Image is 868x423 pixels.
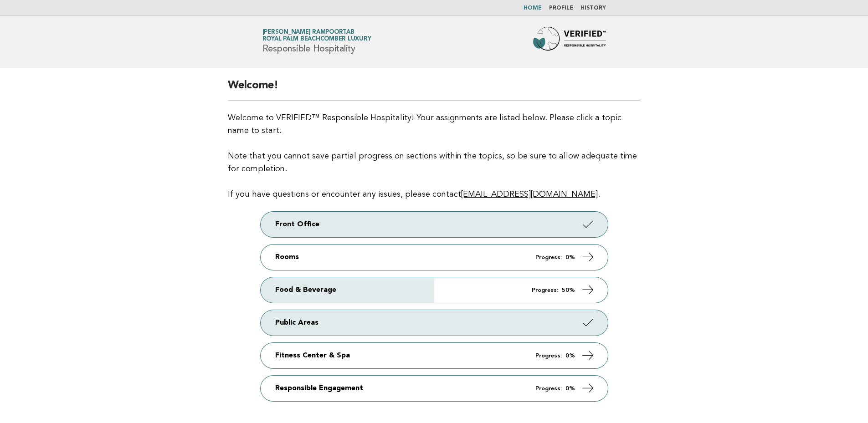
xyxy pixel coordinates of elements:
strong: 0% [565,353,575,359]
em: Progress: [535,255,562,260]
p: Welcome to VERIFIED™ Responsible Hospitality! Your assignments are listed below. Please click a t... [228,112,640,201]
a: Rooms Progress: 0% [261,245,608,270]
a: Profile [549,5,573,11]
strong: 50% [562,287,575,293]
span: Royal Palm Beachcomber Luxury [262,36,371,42]
strong: 0% [565,386,575,392]
a: Food & Beverage Progress: 50% [261,277,608,303]
em: Progress: [532,287,558,293]
img: Forbes Travel Guide [533,27,606,56]
a: [PERSON_NAME] RampoortabRoyal Palm Beachcomber Luxury [262,29,371,42]
a: Responsible Engagement Progress: 0% [261,376,608,401]
a: Fitness Center & Spa Progress: 0% [261,343,608,368]
a: History [580,5,606,11]
a: Home [524,5,542,11]
h2: Welcome! [228,78,640,101]
em: Progress: [535,353,562,359]
h1: Responsible Hospitality [262,30,371,53]
strong: 0% [565,255,575,260]
a: Front Office [261,212,608,237]
a: [EMAIL_ADDRESS][DOMAIN_NAME] [461,190,598,199]
a: Public Areas [261,310,608,336]
em: Progress: [535,386,562,392]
